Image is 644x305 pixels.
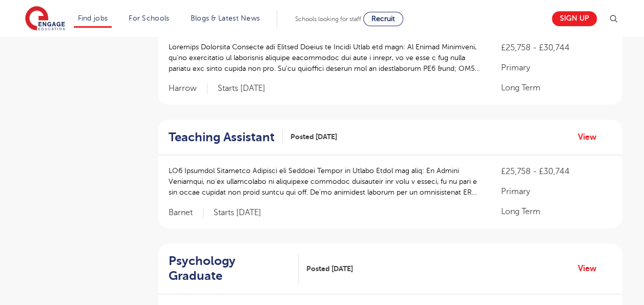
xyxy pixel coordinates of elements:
span: Posted [DATE] [306,263,353,274]
a: Find jobs [78,14,108,22]
span: Harrow [169,83,207,94]
p: Starts [DATE] [214,207,261,218]
span: Barnet [169,207,203,218]
span: Schools looking for staff [295,15,361,23]
a: Blogs & Latest News [191,14,260,22]
p: LO6 Ipsumdol Sitametco Adipisci eli Seddoei Tempor in Utlabo Etdol mag aliq: En Admini Veniamqui,... [169,165,481,198]
h2: Teaching Assistant [169,130,275,145]
a: Psychology Graduate [169,254,299,283]
span: Posted [DATE] [290,131,337,142]
p: £25,758 - £30,744 [501,42,611,54]
p: Primary [501,62,611,74]
a: View [578,130,604,144]
a: View [578,262,604,275]
span: Recruit [371,15,395,23]
a: Sign up [552,11,597,26]
p: Loremips Dolorsita Consecte adi Elitsed Doeius te Incidi Utlab etd magn: Al Enimad Minimveni, qu’... [169,42,481,74]
p: Long Term [501,205,611,218]
a: Teaching Assistant [169,130,283,145]
p: £25,758 - £30,744 [501,165,611,178]
a: Recruit [363,12,403,26]
p: Primary [501,185,611,198]
img: Engage Education [25,6,65,32]
a: For Schools [129,14,169,22]
h2: Psychology Graduate [169,254,291,283]
p: Long Term [501,82,611,94]
p: Starts [DATE] [218,83,265,94]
